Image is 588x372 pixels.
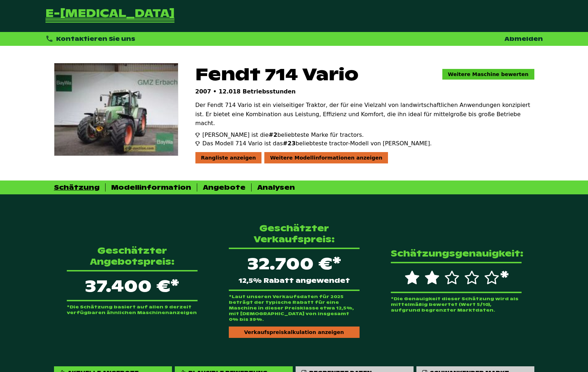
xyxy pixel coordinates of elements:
[45,35,136,43] div: Kontaktieren Sie uns
[56,35,135,43] span: Kontaktieren Sie uns
[67,245,198,267] p: Geschätzter Angebotspreis:
[391,296,522,313] p: *Die Genauigkeit dieser Schätzung wird als mittelmäßig bewertet (Wert 5/10), aufgrund begrenzter ...
[264,152,388,163] div: Weitere Modellinformationen anzeigen
[257,183,295,192] div: Analysen
[203,183,246,192] div: Angebote
[203,139,432,148] span: Das Modell 714 Vario ist das beliebteste tractor-Modell von [PERSON_NAME].
[54,183,99,192] div: Schätzung
[195,152,262,163] div: Rangliste anzeigen
[67,270,198,301] p: 37.400 €*
[229,294,360,322] p: *Laut unseren Verkaufsdaten für 2025 beträgt der typische Rabatt für eine Maschine in dieser Prei...
[283,140,296,147] span: #23
[269,131,277,138] span: #2
[391,248,522,259] p: Schätzungsgenauigkeit:
[229,248,360,291] div: 32.700 €*
[195,88,534,95] p: 2007 • 12.018 Betriebsstunden
[442,69,534,80] a: Weitere Maschine bewerten
[54,63,178,156] img: Fendt 714 Vario
[111,183,191,192] div: Modellinformation
[67,304,198,316] p: *Die Schätzung basiert auf allen 9 derzeit verfügbaren ähnlichen Maschinenanzeigen
[505,35,543,43] a: Abmelden
[195,63,358,85] span: Fendt 714 Vario
[203,131,364,139] span: [PERSON_NAME] ist die beliebteste Marke für tractors.
[238,277,350,284] span: 12,5% Rabatt angewendet
[229,223,360,245] p: Geschätzter Verkaufspreis:
[45,9,174,23] a: Zurück zur Startseite
[195,101,534,128] p: Der Fendt 714 Vario ist ein vielseitiger Traktor, der für eine Vielzahl von landwirtschaftlichen ...
[229,327,360,338] div: Verkaufspreiskalkulation anzeigen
